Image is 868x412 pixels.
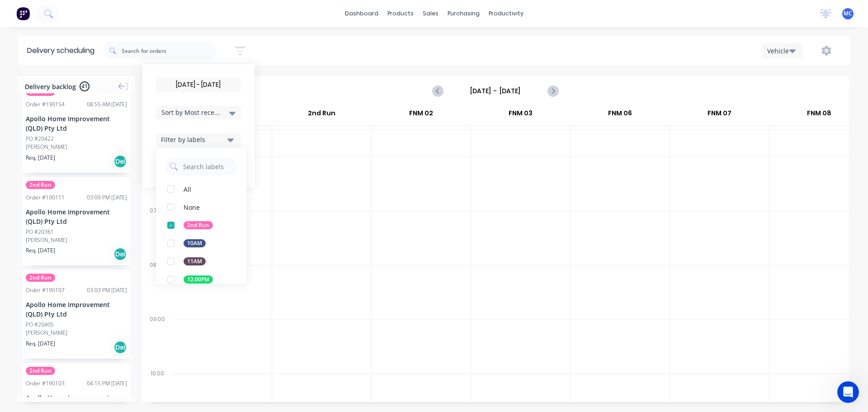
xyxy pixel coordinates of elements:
[26,236,127,244] div: [PERSON_NAME]
[26,154,55,162] span: Req. [DATE]
[26,246,55,255] span: Req. [DATE]
[113,341,127,354] div: Del
[184,275,213,284] div: 12.00PM
[87,100,127,109] div: 08:55 AM [DATE]
[142,314,173,368] div: 09:00
[182,157,233,175] input: Search labels
[26,367,55,375] span: 2nd Run
[26,286,65,294] div: Order # 190107
[762,43,803,59] button: Vehicle
[26,135,54,143] div: PO #20422
[571,105,670,125] div: FNM 06
[26,228,54,236] div: PO #20361
[272,105,371,125] div: 2nd Run
[26,114,127,133] div: Apollo Home Improvement (QLD) Pty Ltd
[26,300,127,319] div: Apollo Home Improvement (QLD) Pty Ltd
[26,274,55,282] span: 2nd Run
[26,207,127,226] div: Apollo Home Improvement (QLD) Pty Ltd
[113,247,127,261] div: Del
[18,36,104,65] div: Delivery scheduling
[26,340,55,348] span: Req. [DATE]
[26,143,127,151] div: [PERSON_NAME]
[340,7,383,20] a: dashboard
[484,7,528,20] div: productivity
[142,260,173,314] div: 08:00
[142,205,173,260] div: 07:00
[122,42,217,60] input: Search for orders
[418,7,443,20] div: sales
[26,181,55,189] span: 2nd Run
[26,393,127,412] div: Apollo Home Improvement (QLD) Pty Ltd
[844,9,852,18] span: MC
[837,381,859,403] iframe: Intercom live chat
[25,82,76,91] span: Delivery backlog
[26,194,65,202] div: Order # 190111
[26,100,65,109] div: Order # 190154
[184,257,206,265] div: 11AM
[80,81,90,91] span: 41
[184,239,206,247] div: 10AM
[767,46,793,56] div: Vehicle
[113,155,127,168] div: Del
[16,7,30,20] img: Factory
[26,329,127,337] div: [PERSON_NAME]
[26,321,54,329] div: PO #20405
[443,7,484,20] div: purchasing
[184,185,191,194] div: All
[156,133,241,147] button: Filter by labels
[383,7,418,20] div: products
[184,221,213,229] div: 2nd Run
[87,194,127,202] div: 03:09 PM [DATE]
[161,108,220,117] span: Sort by Most recent
[156,78,241,92] input: Required Date
[26,379,65,388] div: Order # 190103
[184,203,200,212] div: None
[161,135,225,144] div: Filter by labels
[471,105,570,125] div: FNM 03
[372,105,471,125] div: FNM 02
[670,105,769,125] div: FNM 07
[87,286,127,294] div: 03:03 PM [DATE]
[87,379,127,388] div: 04:15 PM [DATE]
